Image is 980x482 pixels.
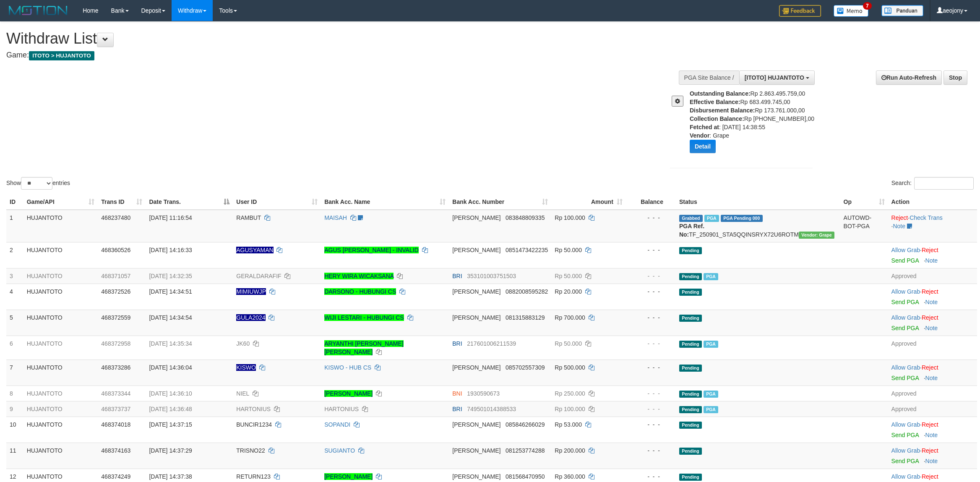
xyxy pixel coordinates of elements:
[29,51,94,60] span: ITOTO > HUJANTOTO
[888,360,977,386] td: ·
[690,140,716,153] button: Detail
[467,340,516,347] span: Copy 217601006211539 to clipboard
[467,390,500,397] span: Copy 1930590673 to clipboard
[324,447,355,454] a: SUGIANTO
[6,360,23,386] td: 7
[629,246,672,254] div: - - -
[6,401,23,417] td: 9
[23,210,98,242] td: HUJANTOTO
[891,288,922,295] span: ·
[452,390,462,397] span: BNI
[891,364,920,371] a: Allow Grab
[236,314,265,321] span: Nama rekening ada tanda titik/strip, harap diedit
[891,247,922,253] span: ·
[925,432,938,438] a: Note
[452,406,462,412] span: BRI
[834,5,869,17] img: Button%20Memo.svg
[881,5,923,16] img: panduan.png
[6,417,23,443] td: 10
[23,242,98,268] td: HUJANTOTO
[506,473,545,480] span: Copy 081568470950 to clipboard
[910,214,943,221] a: Check Trans
[779,5,821,17] img: Feedback.jpg
[23,336,98,360] td: HUJANTOTO
[891,447,920,454] a: Allow Grab
[922,288,938,295] a: Reject
[679,391,702,398] span: Pending
[922,314,938,321] a: Reject
[555,314,585,321] span: Rp 700.000
[840,210,888,242] td: AUTOWD-BOT-PGA
[891,325,919,331] a: Send PGA
[149,314,192,321] span: [DATE] 14:34:54
[629,313,672,322] div: - - -
[888,336,977,360] td: Approved
[704,341,718,348] span: Marked by aeokris
[626,194,676,210] th: Balance
[679,223,704,238] b: PGA Ref. No:
[23,310,98,336] td: HUJANTOTO
[324,247,419,253] a: AGUS [PERSON_NAME] - INVALID
[6,30,645,47] h1: Withdraw List
[679,315,702,322] span: Pending
[704,215,719,222] span: Marked by aeovivi
[555,421,582,428] span: Rp 53.000
[321,194,449,210] th: Bank Acc. Name: activate to sort column ascending
[888,443,977,469] td: ·
[679,406,702,413] span: Pending
[236,421,272,428] span: BUNCIR1234
[629,339,672,348] div: - - -
[452,340,462,347] span: BRI
[236,473,271,480] span: RETURN123
[690,107,755,114] b: Disbursement Balance:
[6,242,23,268] td: 2
[452,421,500,428] span: [PERSON_NAME]
[891,314,920,321] a: Allow Grab
[629,405,672,413] div: - - -
[324,473,373,480] a: [PERSON_NAME]
[506,421,545,428] span: Copy 085846266029 to clipboard
[23,268,98,284] td: HUJANTOTO
[236,406,271,412] span: HARTONIUS
[452,273,462,279] span: BRI
[704,406,718,413] span: Marked by aeokris
[925,299,938,305] a: Note
[888,401,977,417] td: Approved
[891,432,919,438] a: Send PGA
[452,447,500,454] span: [PERSON_NAME]
[506,214,545,221] span: Copy 083848809335 to clipboard
[149,364,192,371] span: [DATE] 14:36:04
[690,124,719,130] b: Fetched at
[555,364,585,371] span: Rp 500.000
[6,310,23,336] td: 5
[149,390,192,397] span: [DATE] 14:36:10
[555,447,585,454] span: Rp 200.000
[6,268,23,284] td: 3
[679,289,702,296] span: Pending
[467,406,516,412] span: Copy 749501014388533 to clipboard
[629,389,672,398] div: - - -
[6,284,23,310] td: 4
[23,417,98,443] td: HUJANTOTO
[149,447,192,454] span: [DATE] 14:37:29
[149,247,192,253] span: [DATE] 14:16:33
[101,390,130,397] span: 468373344
[925,375,938,381] a: Note
[679,70,739,85] div: PGA Site Balance /
[944,70,967,85] a: Stop
[101,288,130,295] span: 468372526
[101,473,130,480] span: 468374249
[23,386,98,401] td: HUJANTOTO
[893,223,905,229] a: Note
[922,447,938,454] a: Reject
[23,360,98,386] td: HUJANTOTO
[23,401,98,417] td: HUJANTOTO
[21,177,52,190] select: Showentries
[799,232,834,239] span: Vendor URL: https://settle31.1velocity.biz
[876,70,942,85] a: Run Auto-Refresh
[236,447,265,454] span: TRISNO22
[891,314,922,321] span: ·
[101,364,130,371] span: 468373286
[679,215,703,222] span: Grabbed
[233,194,321,210] th: User ID: activate to sort column ascending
